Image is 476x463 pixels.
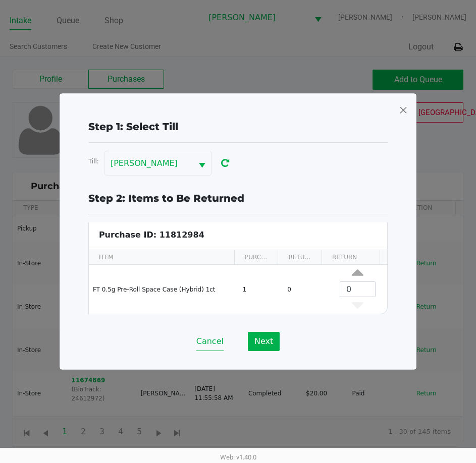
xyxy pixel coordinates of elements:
[196,332,224,351] button: Cancel
[88,192,244,204] span: Step 2: Items to Be Returned
[322,250,380,265] th: RETURN
[234,250,278,265] th: PURCHASED
[238,265,283,314] td: 1
[88,157,99,166] label: Till:
[99,229,204,241] p: Purchase ID: 11812984
[220,453,256,461] span: Web: v1.40.0
[88,121,178,133] span: Step 1: Select Till
[111,157,186,169] span: [PERSON_NAME]
[89,265,238,314] td: FT 0.5g Pre-Roll Space Case (Hybrid) 1ct
[283,265,328,314] td: 0
[248,332,280,351] button: Next
[89,250,387,314] div: Data table
[192,151,211,175] button: Select
[278,250,321,265] th: RETURNED
[89,250,234,265] th: ITEM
